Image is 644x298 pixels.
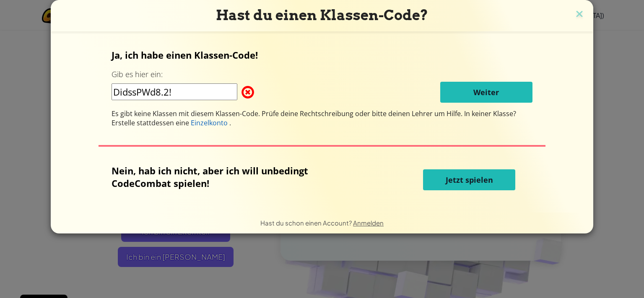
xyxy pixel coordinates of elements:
[112,69,163,80] label: Gib es hier ein:
[423,169,515,190] button: Jetzt spielen
[260,219,353,227] span: Hast du schon einen Account?
[216,7,428,23] span: Hast du einen Klassen-Code?
[112,109,516,127] span: In keiner Klasse? Erstelle stattdessen eine
[112,164,364,189] p: Nein, hab ich nicht, aber ich will unbedingt CodeCombat spielen!
[112,109,464,118] span: Es gibt keine Klassen mit diesem Klassen-Code. Prüfe deine Rechtschreibung oder bitte deinen Lehr...
[228,118,231,127] span: .
[446,175,493,185] span: Jetzt spielen
[112,49,532,61] p: Ja, ich habe einen Klassen-Code!
[473,87,499,97] span: Weiter
[353,219,384,227] a: Anmelden
[191,118,228,127] span: Einzelkonto
[440,82,532,103] button: Weiter
[574,8,585,21] img: close icon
